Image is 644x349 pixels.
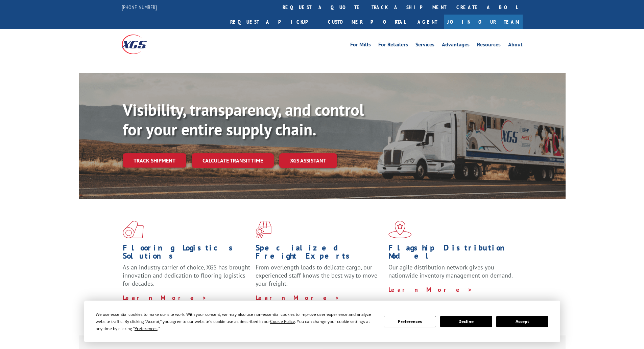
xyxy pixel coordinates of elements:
[440,316,492,327] button: Decline
[256,294,340,302] a: Learn More >
[388,221,412,238] img: xgs-icon-flagship-distribution-model-red
[496,316,548,327] button: Accept
[350,42,371,49] a: For Mills
[123,244,251,263] h1: Flooring Logistics Solutions
[508,42,523,49] a: About
[123,294,207,302] a: Learn More >
[123,263,250,287] span: As an industry carrier of choice, XGS has brought innovation and dedication to flooring logistics...
[444,15,523,29] a: Join Our Team
[123,221,144,238] img: xgs-icon-total-supply-chain-intelligence-red
[279,153,337,168] a: XGS ASSISTANT
[123,99,364,140] b: Visibility, transparency, and control for your entire supply chain.
[135,326,158,331] span: Preferences
[256,244,383,263] h1: Specialized Freight Experts
[256,263,383,293] p: From overlength loads to delicate cargo, our experienced staff knows the best way to move your fr...
[123,153,186,168] a: Track shipment
[122,4,157,10] a: [PHONE_NUMBER]
[84,301,560,342] div: Cookie Consent Prompt
[415,42,434,49] a: Services
[388,263,513,279] span: Our agile distribution network gives you nationwide inventory management on demand.
[388,244,516,263] h1: Flagship Distribution Model
[96,311,376,332] div: We use essential cookies to make our site work. With your consent, we may also use non-essential ...
[442,42,470,49] a: Advantages
[384,316,436,327] button: Preferences
[477,42,501,49] a: Resources
[323,15,411,29] a: Customer Portal
[388,286,473,293] a: Learn More >
[411,15,444,29] a: Agent
[225,15,323,29] a: Request a pickup
[270,319,295,324] span: Cookie Policy
[192,153,274,168] a: Calculate transit time
[378,42,408,49] a: For Retailers
[256,221,271,238] img: xgs-icon-focused-on-flooring-red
